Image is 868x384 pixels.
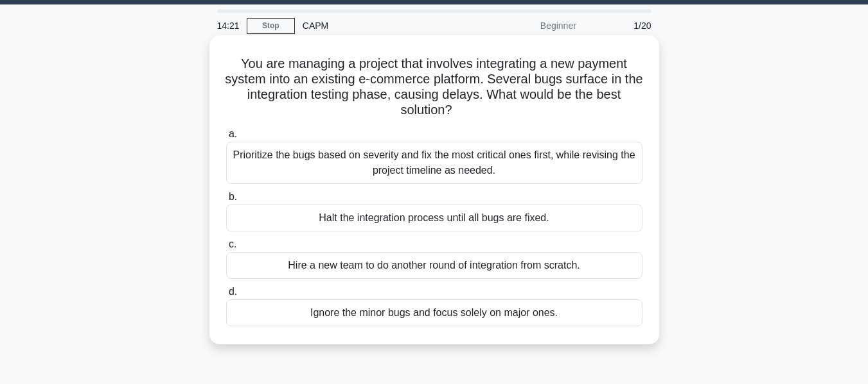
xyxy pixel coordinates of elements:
[295,13,472,38] div: CAPM
[229,286,237,297] span: d.
[229,238,236,249] span: c.
[226,299,642,326] div: Ignore the minor bugs and focus solely on major ones.
[584,13,659,38] div: 1/20
[209,13,247,38] div: 14:21
[472,13,584,38] div: Beginner
[226,205,642,231] div: Halt the integration process until all bugs are fixed.
[229,191,237,202] span: b.
[229,128,237,139] span: a.
[225,56,644,119] h5: You are managing a project that involves integrating a new payment system into an existing e-comm...
[247,18,295,34] a: Stop
[226,252,642,279] div: Hire a new team to do another round of integration from scratch.
[226,142,642,184] div: Prioritize the bugs based on severity and fix the most critical ones first, while revising the pr...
